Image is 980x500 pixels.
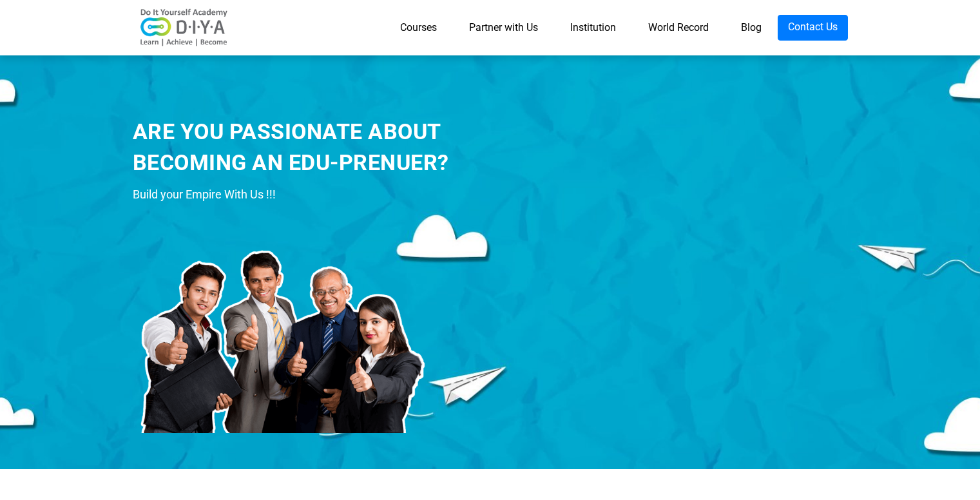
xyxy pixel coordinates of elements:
[554,15,632,41] a: Institution
[453,15,554,41] a: Partner with Us
[133,185,542,204] div: Build your Empire With Us !!!
[133,8,236,47] img: logo-v2.png
[632,15,725,41] a: World Record
[725,15,778,41] a: Blog
[778,15,848,41] a: Contact Us
[384,15,453,41] a: Courses
[133,117,542,178] div: ARE YOU PASSIONATE ABOUT BECOMING AN EDU-PRENUER?
[133,211,429,433] img: ins-prod.png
